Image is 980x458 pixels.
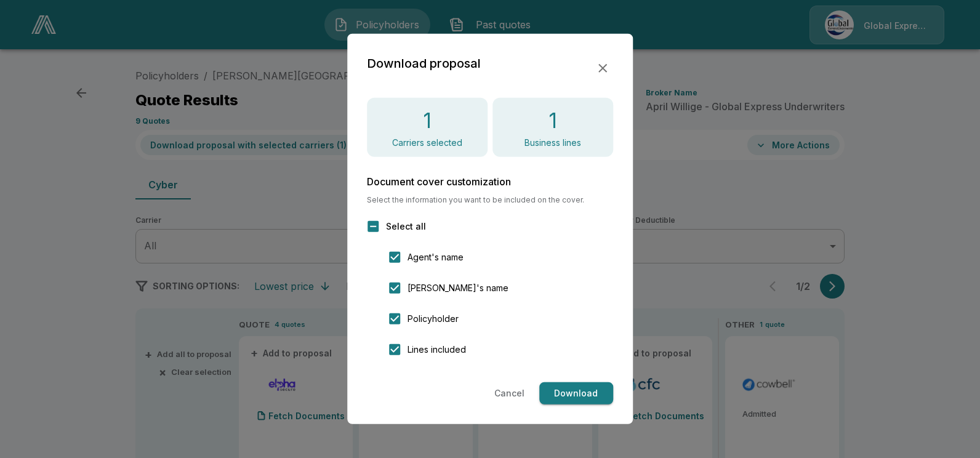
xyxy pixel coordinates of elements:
span: Lines included [408,343,466,356]
h4: 1 [548,108,557,134]
span: Agent's name [408,251,464,263]
h2: Download proposal [367,54,481,73]
span: [PERSON_NAME]'s name [408,281,508,294]
h4: 1 [423,108,432,134]
p: Carriers selected [392,139,462,147]
button: Download [539,382,613,405]
h6: Document cover customization [367,177,613,187]
button: Cancel [489,382,529,405]
span: Select all [386,220,426,233]
span: Select the information you want to be included on the cover. [367,196,613,204]
span: Policyholder [408,312,459,325]
p: Business lines [524,139,581,147]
